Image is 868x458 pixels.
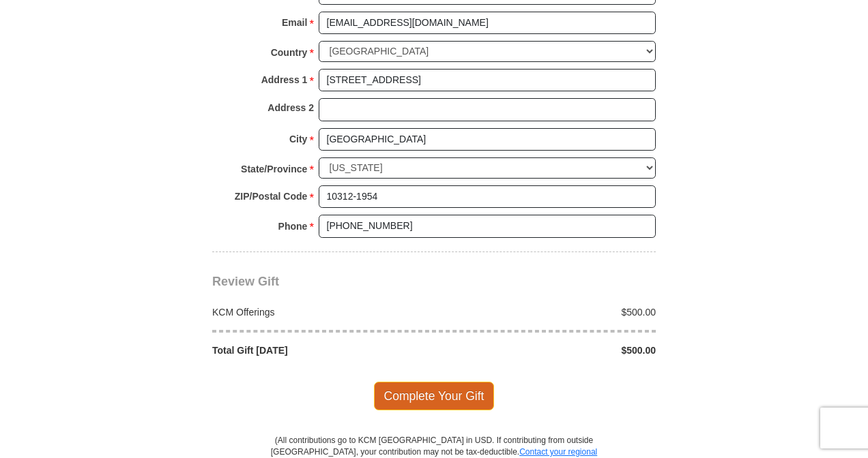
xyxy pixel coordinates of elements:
[434,305,663,319] div: $500.00
[289,129,307,149] strong: City
[235,187,308,206] strong: ZIP/Postal Code
[241,159,307,179] strong: State/Province
[278,217,308,236] strong: Phone
[267,98,314,117] strong: Address 2
[282,13,307,32] strong: Email
[374,382,495,410] span: Complete Your Gift
[212,275,279,288] span: Review Gift
[261,70,308,89] strong: Address 1
[205,343,435,357] div: Total Gift [DATE]
[271,43,308,62] strong: Country
[434,343,663,357] div: $500.00
[205,305,435,319] div: KCM Offerings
